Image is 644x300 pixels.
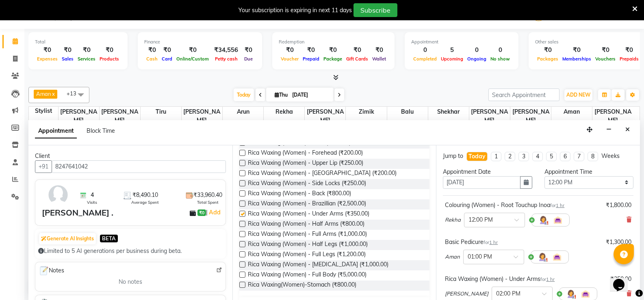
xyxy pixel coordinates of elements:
[560,152,570,161] li: 6
[581,289,590,299] img: Interior.png
[618,45,641,55] div: ₹0
[248,179,366,189] span: Rica Waxing (Women) - Side Locks (₹250.00)
[411,39,512,45] div: Appointment
[551,107,592,117] span: Aman
[223,107,263,117] span: Arun
[465,56,488,62] span: Ongoing
[610,268,636,292] iframe: chat widget
[510,107,551,125] span: [PERSON_NAME]
[606,238,631,246] div: ₹1,300.00
[279,39,388,45] div: Redemption
[469,107,510,125] span: [PERSON_NAME]
[248,209,369,220] span: Rica Waxing (Women) - Under Arms (₹350.00)
[553,215,563,225] img: Interior.png
[35,45,60,55] div: ₹0
[248,230,367,240] span: Rica Waxing (Women) - Full Arms (₹1,000.00)
[505,152,515,161] li: 2
[279,56,301,62] span: Voucher
[42,207,113,219] div: [PERSON_NAME] .
[618,56,641,62] span: Prepaids
[144,56,160,62] span: Cash
[488,88,559,101] input: Search Appointment
[248,220,364,230] span: Rica Waxing (Women) - Half Arms (₹800.00)
[131,199,159,205] span: Average Spent
[239,6,352,15] div: Your subscription is expiring in next 11 days
[193,191,222,199] span: ₹33,960.40
[248,189,351,199] span: Rica Waxing (Women) - Back (₹800.00)
[29,107,58,115] div: Stylist
[213,56,240,62] span: Petty cash
[445,201,564,209] div: Colouring (Women) - Root Touchup Inoa
[38,247,223,255] div: Limited to 5 AI generations per business during beta.
[606,201,631,209] div: ₹1,800.00
[67,90,82,97] span: +13
[556,203,564,208] span: 1 hr
[197,209,206,216] span: ₹0
[248,260,388,270] span: Rica Waxing (Women) - [MEDICAL_DATA] (₹1,000.00)
[544,168,633,176] div: Appointment Time
[51,91,55,97] a: x
[76,45,98,55] div: ₹0
[248,250,366,260] span: Rica Waxing (Women) - Full Legs (₹1,200.00)
[445,253,460,261] span: Aman
[593,45,618,55] div: ₹0
[248,149,363,159] span: Rica Waxing (Women) - Forehead (₹200.00)
[321,56,344,62] span: Package
[465,45,488,55] div: 0
[211,45,241,55] div: ₹34,556
[489,240,498,245] span: 1 hr
[35,152,226,160] div: Client
[546,152,557,161] li: 5
[411,45,439,55] div: 0
[592,107,633,125] span: [PERSON_NAME]
[564,89,592,101] button: ADD NEW
[445,290,488,298] span: [PERSON_NAME]
[387,107,428,117] span: Balu
[46,183,70,207] img: avatar
[488,56,512,62] span: No show
[370,45,388,55] div: ₹0
[488,45,512,55] div: 0
[144,39,256,45] div: Finance
[344,45,370,55] div: ₹0
[36,91,51,97] span: Aman
[248,281,356,291] span: Rica Waxing(Women)-Stomach (₹800.00)
[76,56,98,62] span: Services
[119,278,142,286] span: No notes
[535,56,560,62] span: Packages
[39,265,64,276] span: Notes
[566,289,576,299] img: Hairdresser.png
[248,159,363,169] span: Rica Waxing (Women) - Upper Lip (₹250.00)
[411,56,439,62] span: Completed
[91,191,94,199] span: 4
[241,45,256,55] div: ₹0
[552,252,562,262] img: Interior.png
[234,88,254,101] span: Today
[174,56,211,62] span: Online/Custom
[443,176,520,189] input: yyyy-mm-dd
[59,107,99,125] span: [PERSON_NAME]
[248,240,368,250] span: Rica Waxing (Women) - Half Legs (₹1,000.00)
[443,168,532,176] div: Appointment Date
[174,45,211,55] div: ₹0
[560,45,593,55] div: ₹0
[593,56,618,62] span: Vouchers
[538,252,547,262] img: Hairdresser.png
[546,276,555,282] span: 1 hr
[622,123,633,136] button: Close
[445,238,498,246] div: Basic Pedicure
[540,276,555,282] small: for
[445,275,555,283] div: Rica Waxing (Women) - Under Arms
[248,199,366,209] span: Rica Waxing (Women) - Brazillian (₹2,500.00)
[141,107,181,117] span: Tiru
[35,124,77,138] span: Appointment
[290,89,330,101] input: 2025-09-04
[208,207,222,217] a: Add
[491,152,501,161] li: 1
[100,235,118,242] span: BETA
[443,152,463,160] div: Jump to
[160,45,174,55] div: ₹0
[518,152,529,161] li: 3
[538,215,548,225] img: Hairdresser.png
[35,39,121,45] div: Total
